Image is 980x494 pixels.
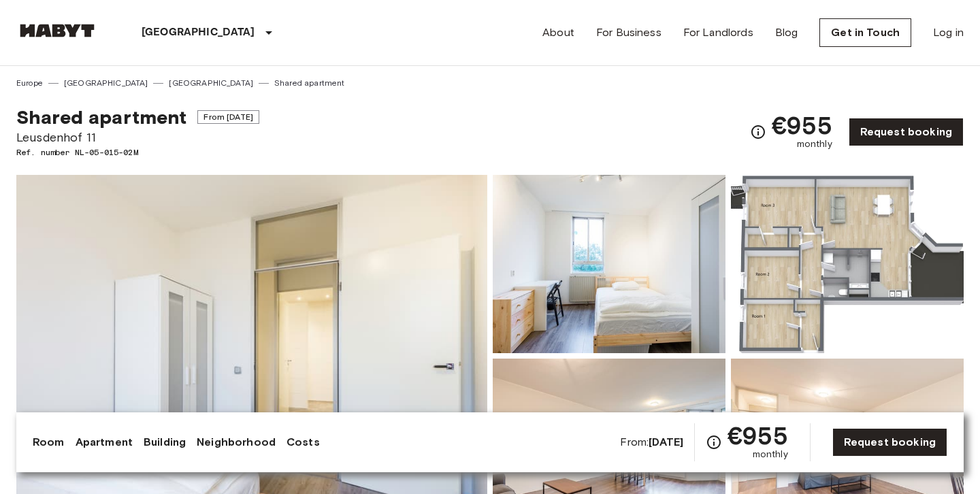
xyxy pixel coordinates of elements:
[16,129,259,146] span: Leusdenhof 11
[819,18,911,47] a: Get in Touch
[933,24,964,41] a: Log in
[197,434,276,450] a: Neighborhood
[169,77,253,89] a: [GEOGRAPHIC_DATA]
[64,77,148,89] a: [GEOGRAPHIC_DATA]
[493,175,725,353] img: Picture of unit NL-05-015-02M
[797,137,832,151] span: monthly
[76,434,133,450] a: Apartment
[287,434,320,450] a: Costs
[16,105,186,129] span: Shared apartment
[142,24,255,41] p: [GEOGRAPHIC_DATA]
[542,24,574,41] a: About
[753,448,788,461] span: monthly
[683,24,753,41] a: For Landlords
[144,434,186,450] a: Building
[197,110,259,124] span: From [DATE]
[620,435,683,450] span: From:
[274,77,344,89] a: Shared apartment
[849,118,964,146] a: Request booking
[832,428,947,457] a: Request booking
[775,24,798,41] a: Blog
[596,24,661,41] a: For Business
[706,434,722,450] svg: Check cost overview for full price breakdown. Please note that discounts apply to new joiners onl...
[16,77,43,89] a: Europe
[16,146,259,159] span: Ref. number NL-05-015-02M
[772,113,832,137] span: €955
[16,24,98,37] img: Habyt
[750,124,766,140] svg: Check cost overview for full price breakdown. Please note that discounts apply to new joiners onl...
[728,423,788,448] span: €955
[649,435,683,448] b: [DATE]
[33,434,65,450] a: Room
[731,175,964,353] img: Picture of unit NL-05-015-02M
